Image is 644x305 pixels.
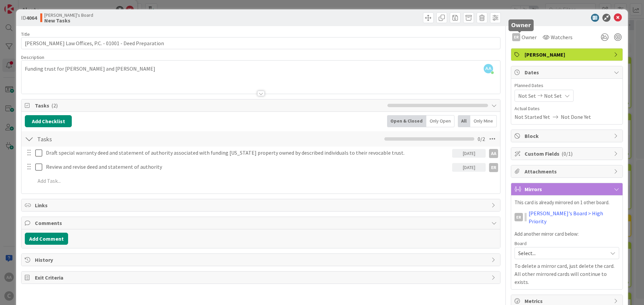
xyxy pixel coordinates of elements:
[35,256,488,264] span: History
[515,230,619,238] p: Add another mirror card below:
[561,150,573,157] span: ( 0/1 )
[44,12,93,18] span: [PERSON_NAME]'s Board
[478,135,485,143] span: 0 / 2
[46,149,449,157] p: Draft special warranty deed and statement of authority associated with funding [US_STATE] propert...
[484,64,493,73] span: AA
[529,209,619,225] a: [PERSON_NAME]'s Board > High Priority
[525,150,610,158] span: Custom Fields
[522,33,537,41] span: Owner
[525,167,610,175] span: Attachments
[25,233,68,245] button: Add Comment
[515,199,619,207] p: This card is already mirrored on 1 other board.
[458,115,470,127] div: All
[512,33,520,41] div: ER
[35,201,488,209] span: Links
[35,133,186,145] input: Add Checklist...
[21,31,30,37] label: Title
[26,14,37,21] b: 4064
[551,33,573,41] span: Watchers
[452,149,486,158] div: [DATE]
[515,82,619,89] span: Planned Dates
[25,65,497,73] p: Funding trust for [PERSON_NAME] and [PERSON_NAME]
[515,241,527,246] span: Board
[44,18,93,23] b: New Tasks
[25,115,72,127] button: Add Checklist
[515,105,619,112] span: Actual Dates
[515,113,550,121] span: Not Started Yet
[35,274,488,282] span: Exit Criteria
[525,68,610,76] span: Dates
[525,132,610,140] span: Block
[561,113,591,121] span: Not Done Yet
[489,149,498,158] div: AA
[35,219,488,227] span: Comments
[46,163,449,171] p: Review and revise deed and statement of authority
[525,51,610,59] span: [PERSON_NAME]
[515,262,619,286] p: To delete a mirror card, just delete the card. All other mirrored cards will continue to exists.
[21,54,44,60] span: Description
[51,102,58,109] span: ( 2 )
[525,297,610,305] span: Metrics
[511,22,531,28] h5: Owner
[518,92,536,100] span: Not Set
[518,248,604,258] span: Select...
[452,163,486,172] div: [DATE]
[489,163,498,172] div: ER
[525,185,610,193] span: Mirrors
[515,213,523,221] div: ER
[35,101,384,109] span: Tasks
[470,115,497,127] div: Only Mine
[21,37,500,49] input: type card name here...
[387,115,426,127] div: Open & Closed
[21,14,37,22] span: ID
[544,92,562,100] span: Not Set
[426,115,454,127] div: Only Open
